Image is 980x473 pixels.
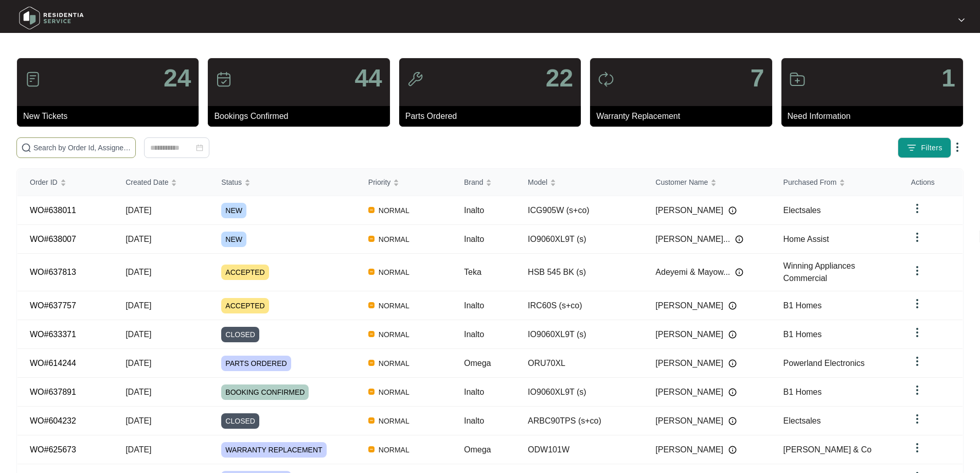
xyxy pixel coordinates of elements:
span: Inalto [464,388,484,396]
span: NORMAL [375,444,414,456]
img: dropdown arrow [911,442,923,454]
img: icon [598,71,614,87]
span: [PERSON_NAME] [655,386,723,398]
span: Inalto [464,235,484,243]
span: [DATE] [126,359,151,367]
span: Inalto [464,416,484,425]
span: [PERSON_NAME] [655,415,723,427]
img: dropdown arrow [911,265,923,277]
span: Status [221,177,242,188]
img: dropdown arrow [911,413,923,425]
span: NORMAL [375,300,414,312]
span: Teka [464,268,482,276]
span: B1 Homes [783,301,822,310]
span: Electsales [783,206,821,215]
span: [DATE] [126,416,151,425]
span: PARTS ORDERED [221,356,291,371]
span: NORMAL [375,386,414,398]
a: WO#614244 [30,359,76,367]
img: filter icon [906,143,917,153]
img: Info icon [728,388,737,396]
span: NORMAL [375,204,414,217]
p: New Tickets [23,110,199,122]
img: Vercel Logo [368,207,375,213]
img: dropdown arrow [911,326,923,339]
span: [DATE] [126,268,151,276]
span: NORMAL [375,328,414,341]
span: Model [528,177,547,188]
td: HSB 545 BK (s) [515,254,643,291]
th: Brand [452,169,515,196]
td: ORU70XL [515,349,643,378]
span: [DATE] [126,235,151,243]
input: Search by Order Id, Assignee Name, Customer Name, Brand and Model [33,142,131,153]
img: dropdown arrow [911,355,923,367]
span: [PERSON_NAME] [655,444,723,456]
span: Omega [464,359,491,367]
span: Powerland Electronics [783,359,865,367]
button: filter iconFilters [898,137,951,158]
span: B1 Homes [783,388,822,396]
th: Model [515,169,643,196]
span: NEW [221,203,246,218]
a: WO#637891 [30,388,76,396]
img: Vercel Logo [368,417,375,424]
span: Brand [464,177,483,188]
span: Adeyemi & Mayow... [655,266,730,278]
th: Created Date [113,169,209,196]
img: Info icon [728,417,737,425]
span: Created Date [126,177,168,188]
img: Info icon [728,206,737,215]
a: WO#638011 [30,206,76,215]
img: Vercel Logo [368,236,375,242]
img: dropdown arrow [911,231,923,243]
span: CLOSED [221,413,259,429]
a: WO#604232 [30,416,76,425]
img: dropdown arrow [911,297,923,310]
span: WARRANTY REPLACEMENT [221,442,326,458]
a: WO#637757 [30,301,76,310]
span: ACCEPTED [221,298,269,313]
span: [PERSON_NAME] [655,357,723,370]
span: [DATE] [126,301,151,310]
span: BOOKING CONFIRMED [221,384,309,400]
img: residentia service logo [15,3,87,33]
th: Order ID [17,169,113,196]
span: Filters [921,143,942,153]
td: IO9060XL9T (s) [515,378,643,407]
p: Need Information [788,110,963,122]
span: [DATE] [126,445,151,454]
span: Inalto [464,206,484,215]
th: Customer Name [643,169,771,196]
span: Inalto [464,330,484,339]
img: Info icon [735,268,743,276]
img: Info icon [728,359,737,367]
span: NEW [221,232,246,247]
span: Omega [464,445,491,454]
td: IO9060XL9T (s) [515,225,643,254]
p: 7 [751,66,764,91]
img: icon [216,71,232,87]
span: Priority [368,177,391,188]
p: 44 [354,66,382,91]
span: [DATE] [126,330,151,339]
td: IRC60S (s+co) [515,291,643,320]
th: Status [209,169,355,196]
p: Bookings Confirmed [214,110,389,122]
th: Purchased From [771,169,899,196]
span: NORMAL [375,233,414,246]
img: icon [25,71,41,87]
th: Actions [899,169,963,196]
span: [PERSON_NAME]... [655,233,730,246]
img: Info icon [728,302,737,310]
a: WO#638007 [30,235,76,243]
span: [PERSON_NAME] [655,204,723,217]
span: Inalto [464,301,484,310]
img: dropdown arrow [911,384,923,396]
img: dropdown arrow [911,202,923,215]
img: Info icon [728,446,737,454]
td: ARBC90TPS (s+co) [515,407,643,435]
img: Vercel Logo [368,331,375,337]
span: NORMAL [375,266,414,278]
img: Vercel Logo [368,269,375,275]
